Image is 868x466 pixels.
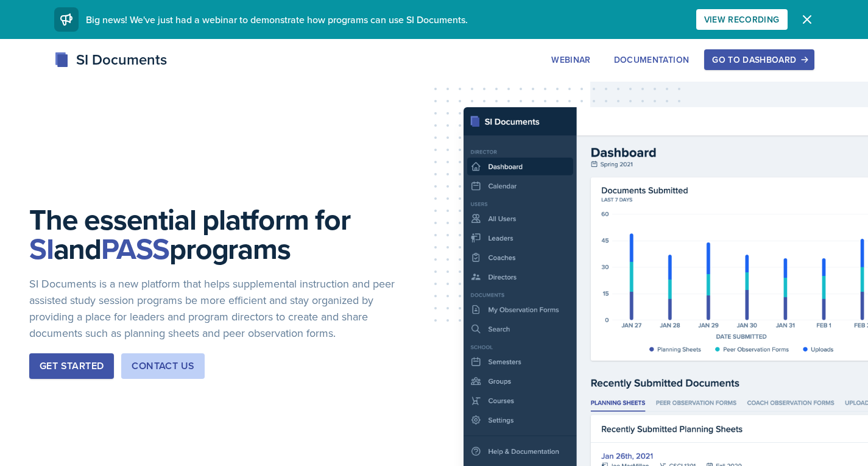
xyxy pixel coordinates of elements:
div: View Recording [704,15,780,24]
button: View Recording [696,9,788,30]
button: Contact Us [121,353,205,379]
button: Webinar [543,49,598,70]
button: Go to Dashboard [704,49,814,70]
button: Get Started [29,353,114,379]
div: Go to Dashboard [712,55,806,65]
div: Documentation [614,55,690,65]
div: Get Started [40,359,104,373]
div: Webinar [551,55,590,65]
button: Documentation [606,49,697,70]
span: Big news! We've just had a webinar to demonstrate how programs can use SI Documents. [86,13,468,26]
div: SI Documents [54,49,167,71]
div: Contact Us [132,359,194,373]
